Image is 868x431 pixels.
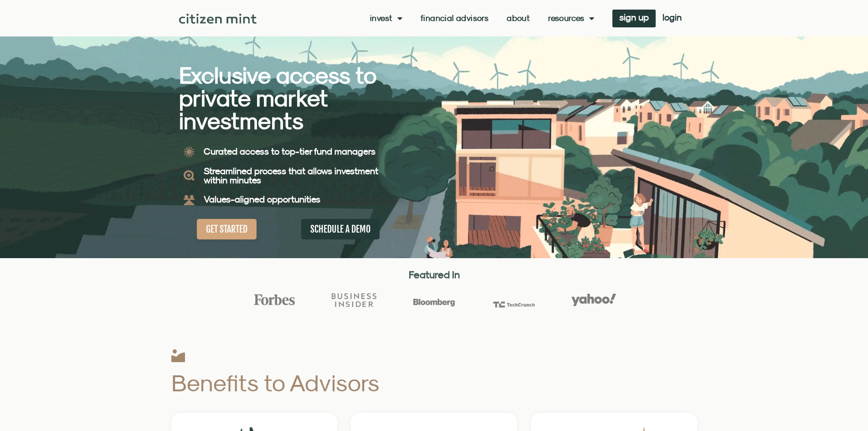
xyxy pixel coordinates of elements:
h2: Exclusive access to private market investments [179,64,402,132]
span: sign up [619,14,649,21]
h2: Benefits to Advisors [171,371,515,395]
b: Curated access to top-tier fund managers [204,146,375,156]
nav: Menu [370,14,594,23]
img: Citizen Mint [179,14,257,24]
span: GET STARTED [206,223,247,235]
a: Resources [548,14,594,23]
strong: Featured In [409,269,460,280]
a: sign up [612,10,656,27]
a: Financial Advisors [421,14,488,23]
span: SCHEDULE A DEMO [310,223,370,235]
a: Invest [370,14,402,23]
b: Values-aligned opportunities [204,194,320,204]
b: Streamlined process that allows investment within minutes [204,166,378,185]
a: About [507,14,530,23]
a: login [656,10,688,27]
a: GET STARTED [197,219,257,239]
img: Forbes Logo [252,294,297,306]
span: login [663,14,682,21]
a: SCHEDULE A DEMO [301,219,380,239]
